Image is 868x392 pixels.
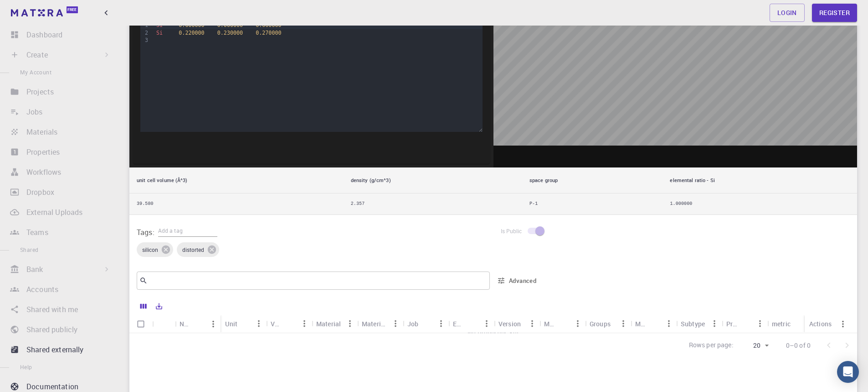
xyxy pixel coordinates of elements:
[798,316,813,331] button: Menu
[662,316,676,331] button: Menu
[726,315,738,333] div: Precision
[26,381,78,392] p: Documentation
[175,315,221,333] div: Name
[191,317,206,331] button: Sort
[344,193,522,215] td: 2.357
[129,333,857,333] div: No Properties Yet
[266,315,312,333] div: Value
[67,7,77,12] span: Free
[129,193,344,215] td: 39.580
[9,5,82,20] a: Free
[180,315,191,333] div: Name
[137,242,173,257] div: silicon
[282,316,297,331] button: Sort
[388,316,403,331] button: Menu
[837,361,859,383] div: Open Intercom Messenger
[357,315,403,333] div: Material Formula
[158,225,217,236] input: Add a tag
[129,167,344,193] th: unit cell volume (Å^3)
[453,315,465,333] div: Engine
[177,246,210,253] span: distorted
[767,315,813,333] div: metric
[26,344,84,355] p: Shared externally
[676,315,722,333] div: Subtype
[206,317,221,331] button: Menu
[252,316,266,331] button: Menu
[179,30,204,36] span: 0.220000
[434,316,448,331] button: Menu
[225,315,238,333] div: Unit
[256,30,281,36] span: 0.270000
[152,315,175,333] div: Icon
[590,315,611,333] div: Groups
[663,193,857,215] td: 1.000000
[570,316,585,331] button: Menu
[836,317,850,331] button: Menu
[137,222,158,239] h6: Tags:
[312,315,357,333] div: Material
[20,363,32,371] span: Help
[556,316,570,331] button: Sort
[362,315,388,333] div: Material Formula
[631,315,676,333] div: Method
[151,299,167,314] button: Export
[738,316,753,331] button: Sort
[20,68,51,76] span: My Account
[136,299,151,314] button: Columns
[137,246,164,253] span: silicon
[753,316,767,331] button: Menu
[770,4,805,22] a: Login
[663,167,857,193] th: elemental ratio - Si
[177,242,219,257] div: distorted
[221,315,266,333] div: Unit
[407,315,418,333] div: Job
[297,316,312,331] button: Menu
[737,339,771,352] div: 20
[707,316,722,331] button: Menu
[343,316,357,331] button: Menu
[501,227,522,235] span: Is Public
[11,9,63,16] img: logo
[140,29,149,37] div: 2
[585,315,631,333] div: Groups
[465,316,479,331] button: Sort
[20,246,38,253] span: Shared
[479,316,494,331] button: Menu
[722,315,767,333] div: Precision
[689,340,734,351] p: Rows per page:
[448,315,494,333] div: Engine
[271,315,282,333] div: Value
[809,315,832,333] div: Actions
[635,315,647,333] div: Method
[525,316,539,331] button: Menu
[522,193,663,215] td: P-1
[647,316,662,331] button: Sort
[140,37,149,44] div: 3
[403,315,448,333] div: Job
[805,315,850,333] div: Actions
[344,167,522,193] th: density (g/cm^3)
[544,315,556,333] div: Model
[493,273,541,288] button: Advanced
[681,315,705,333] div: Subtype
[616,316,631,331] button: Menu
[522,167,663,193] th: space group
[539,315,585,333] div: Model
[786,341,811,350] p: 0–0 of 0
[156,30,163,36] span: Si
[772,315,791,333] div: metric
[316,315,341,333] div: Material
[494,315,539,333] div: Version
[217,30,243,36] span: 0.230000
[812,4,857,22] a: Register
[498,315,521,333] div: Version
[7,340,115,359] a: Shared externally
